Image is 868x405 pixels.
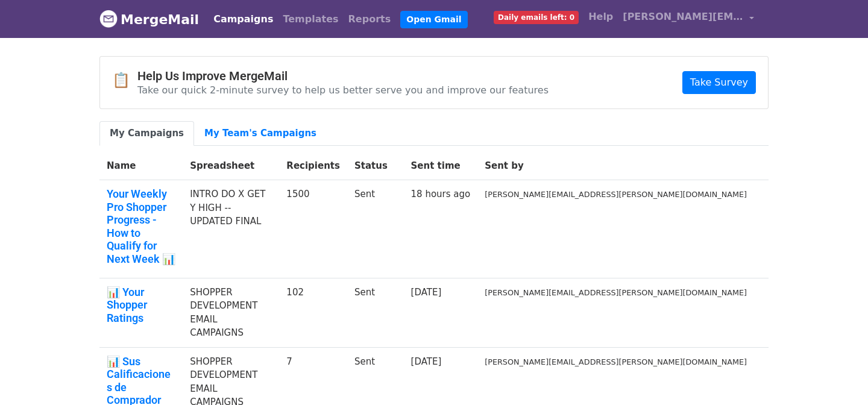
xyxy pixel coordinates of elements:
[107,187,175,266] a: Your Weekly Pro Shopper Progress - How to Qualify for Next Week 📊
[137,84,549,96] p: Take our quick 2-minute survey to help us better serve you and improve our features
[112,72,137,89] span: 📋
[477,152,754,180] th: Sent by
[99,7,199,32] a: MergeMail
[411,356,442,367] a: [DATE]
[99,152,183,180] th: Name
[489,5,583,29] a: Daily emails left: 0
[347,180,404,278] td: Sent
[485,357,747,366] small: [PERSON_NAME][EMAIL_ADDRESS][PERSON_NAME][DOMAIN_NAME]
[279,180,347,278] td: 1500
[404,152,478,180] th: Sent time
[107,286,175,325] a: 📊 Your Shopper Ratings
[347,278,404,347] td: Sent
[494,11,579,24] span: Daily emails left: 0
[682,71,756,94] a: Take Survey
[411,189,471,199] a: 18 hours ago
[194,121,327,146] a: My Team's Campaigns
[344,7,396,31] a: Reports
[623,10,743,24] span: [PERSON_NAME][EMAIL_ADDRESS][PERSON_NAME][DOMAIN_NAME]
[183,152,279,180] th: Spreadsheet
[485,288,747,297] small: [PERSON_NAME][EMAIL_ADDRESS][PERSON_NAME][DOMAIN_NAME]
[485,190,747,199] small: [PERSON_NAME][EMAIL_ADDRESS][PERSON_NAME][DOMAIN_NAME]
[618,5,759,33] a: [PERSON_NAME][EMAIL_ADDRESS][PERSON_NAME][DOMAIN_NAME]
[279,152,347,180] th: Recipients
[183,278,279,347] td: SHOPPER DEVELOPMENT EMAIL CAMPAIGNS
[99,121,194,146] a: My Campaigns
[400,11,467,28] a: Open Gmail
[279,278,347,347] td: 102
[411,287,442,298] a: [DATE]
[278,7,343,31] a: Templates
[137,69,549,83] h4: Help Us Improve MergeMail
[183,180,279,278] td: INTRO DO X GET Y HIGH -- UPDATED FINAL
[209,7,278,31] a: Campaigns
[99,10,118,28] img: MergeMail logo
[347,152,404,180] th: Status
[583,5,618,29] a: Help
